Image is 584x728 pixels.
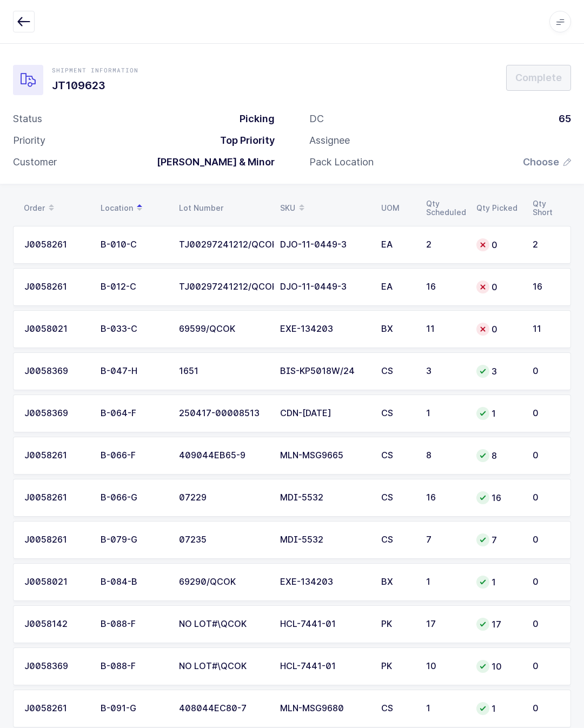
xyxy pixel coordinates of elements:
div: BX [381,577,413,587]
button: Complete [506,65,571,91]
div: 69290/QCOK [179,577,267,587]
div: Shipment Information [52,66,138,75]
div: Qty Short [533,199,560,217]
div: NO LOT#\QCOK [179,662,267,671]
div: [PERSON_NAME] & Minor [148,156,275,169]
div: EA [381,240,413,250]
div: 8 [426,451,463,460]
div: CS [381,366,413,376]
div: 0 [533,366,560,376]
div: 07235 [179,535,267,545]
div: Top Priority [211,134,275,147]
div: 1 [426,577,463,587]
div: 0 [533,619,560,629]
div: EXE-134203 [280,324,368,334]
span: 65 [559,113,571,124]
div: Customer [13,156,57,169]
div: 16 [533,282,560,292]
div: Qty Scheduled [426,199,463,217]
div: CS [381,535,413,545]
div: J0058369 [24,409,88,418]
div: 17 [476,618,520,631]
div: J0058369 [24,662,88,671]
div: PK [381,619,413,629]
div: DJO-11-0449-3 [280,282,368,292]
div: Order [24,199,88,217]
div: SKU [280,199,368,217]
div: 17 [426,619,463,629]
div: 69599/QCOK [179,324,267,334]
div: Assignee [309,134,350,147]
div: Qty Picked [476,204,520,212]
div: J0058261 [24,493,88,503]
div: 10 [426,662,463,671]
div: J0058261 [24,240,88,250]
div: MDI-5532 [280,535,368,545]
div: 07229 [179,493,267,503]
div: B-088-F [101,619,166,629]
div: EXE-134203 [280,577,368,587]
div: 0 [533,535,560,545]
div: 1 [476,407,520,420]
div: 0 [533,662,560,671]
div: J0058369 [24,366,88,376]
div: TJ00297241212/QCOK [179,240,267,250]
div: EA [381,282,413,292]
div: 0 [533,409,560,418]
div: 7 [426,535,463,545]
div: BIS-KP5018W/24 [280,366,368,376]
div: 0 [533,704,560,713]
div: B-079-G [101,535,166,545]
div: 11 [426,324,463,334]
div: 409044EB65-9 [179,451,267,460]
div: MLN-MSG9665 [280,451,368,460]
div: J0058261 [24,451,88,460]
div: MLN-MSG9680 [280,704,368,713]
div: 3 [476,365,520,378]
div: 2 [533,240,560,250]
div: Pack Location [309,156,374,169]
div: 1 [476,576,520,589]
div: B-084-B [101,577,166,587]
div: 250417-00008513 [179,409,267,418]
div: 1 [426,409,463,418]
div: 1 [476,702,520,715]
div: J0058021 [24,324,88,334]
div: 1 [426,704,463,713]
div: B-047-H [101,366,166,376]
div: 0 [476,323,520,336]
div: 0 [476,280,520,293]
div: 1651 [179,366,267,376]
div: B-066-G [101,493,166,503]
div: CDN-[DATE] [280,409,368,418]
div: B-066-F [101,451,166,460]
div: TJ00297241212/QCOK [179,282,267,292]
div: 408044EC80-7 [179,704,267,713]
div: B-012-C [101,282,166,292]
div: 0 [533,493,560,503]
div: J0058261 [24,535,88,545]
div: DC [309,112,324,125]
div: Picking [231,112,275,125]
div: B-033-C [101,324,166,334]
div: 0 [533,577,560,587]
div: Lot Number [179,204,267,212]
div: B-091-G [101,704,166,713]
div: Priority [13,134,45,147]
div: 3 [426,366,463,376]
div: B-010-C [101,240,166,250]
div: HCL-7441-01 [280,662,368,671]
div: CS [381,409,413,418]
div: 0 [476,238,520,251]
div: BX [381,324,413,334]
div: 10 [476,660,520,673]
div: B-064-F [101,409,166,418]
button: Choose [523,156,571,169]
span: Choose [523,156,559,169]
div: J0058261 [24,282,88,292]
div: Status [13,112,42,125]
div: CS [381,493,413,503]
div: CS [381,704,413,713]
div: 16 [476,491,520,504]
div: 0 [533,451,560,460]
